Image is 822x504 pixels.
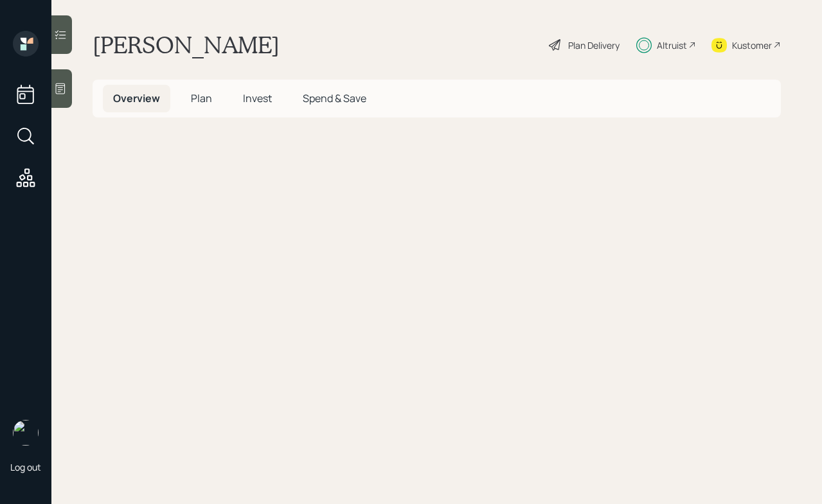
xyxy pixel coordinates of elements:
[568,39,620,52] div: Plan Delivery
[93,31,280,59] h1: [PERSON_NAME]
[13,420,39,446] img: aleksandra-headshot.png
[243,91,272,105] span: Invest
[10,461,41,473] div: Log out
[113,91,160,105] span: Overview
[191,91,212,105] span: Plan
[657,39,687,52] div: Altruist
[303,91,366,105] span: Spend & Save
[732,39,772,52] div: Kustomer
